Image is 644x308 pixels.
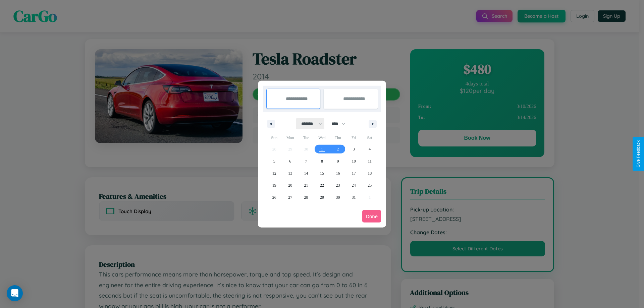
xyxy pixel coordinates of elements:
[314,167,330,179] button: 15
[266,191,282,203] button: 26
[298,155,314,167] button: 7
[337,143,339,155] span: 2
[362,155,378,167] button: 11
[346,179,362,191] button: 24
[330,132,346,143] span: Thu
[352,167,356,179] span: 17
[353,143,355,155] span: 3
[346,143,362,155] button: 3
[362,210,381,223] button: Done
[369,143,371,155] span: 4
[362,167,378,179] button: 18
[352,191,356,203] span: 31
[330,143,346,155] button: 2
[314,191,330,203] button: 29
[368,155,372,167] span: 11
[321,155,323,167] span: 8
[330,155,346,167] button: 9
[298,179,314,191] button: 21
[321,143,323,155] span: 1
[273,155,275,167] span: 5
[330,167,346,179] button: 16
[330,179,346,191] button: 23
[272,179,276,191] span: 19
[346,191,362,203] button: 31
[320,191,324,203] span: 29
[314,143,330,155] button: 1
[288,179,292,191] span: 20
[352,179,356,191] span: 24
[282,167,298,179] button: 13
[346,132,362,143] span: Fri
[298,167,314,179] button: 14
[636,140,641,168] div: Give Feedback
[320,179,324,191] span: 22
[362,143,378,155] button: 4
[266,167,282,179] button: 12
[337,155,339,167] span: 9
[288,167,292,179] span: 13
[362,132,378,143] span: Sat
[282,191,298,203] button: 27
[266,179,282,191] button: 19
[336,179,340,191] span: 23
[266,155,282,167] button: 5
[368,179,372,191] span: 25
[282,155,298,167] button: 6
[330,191,346,203] button: 30
[282,132,298,143] span: Mon
[352,155,356,167] span: 10
[272,191,276,203] span: 26
[266,132,282,143] span: Sun
[272,167,276,179] span: 12
[298,132,314,143] span: Tue
[368,167,372,179] span: 18
[336,167,340,179] span: 16
[346,155,362,167] button: 10
[314,132,330,143] span: Wed
[7,285,23,301] div: Open Intercom Messenger
[362,179,378,191] button: 25
[289,155,291,167] span: 6
[298,191,314,203] button: 28
[314,155,330,167] button: 8
[336,191,340,203] span: 30
[346,167,362,179] button: 17
[282,179,298,191] button: 20
[304,191,308,203] span: 28
[304,167,308,179] span: 14
[320,167,324,179] span: 15
[314,179,330,191] button: 22
[288,191,292,203] span: 27
[305,155,307,167] span: 7
[304,179,308,191] span: 21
